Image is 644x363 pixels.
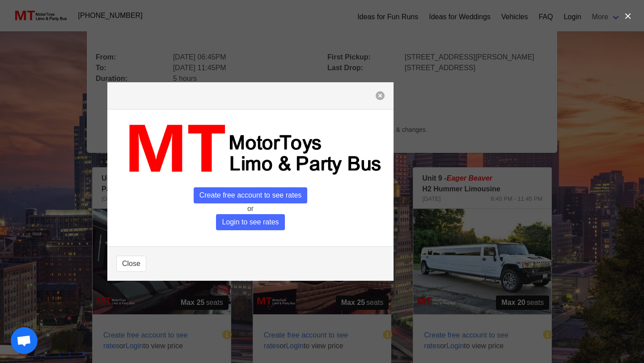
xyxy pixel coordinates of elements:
div: Open chat [11,327,38,354]
span: Login to see rates [216,214,284,230]
img: MT_logo_name.png [116,118,385,180]
button: Close [116,256,146,272]
p: or [116,203,385,214]
span: Close [122,258,140,269]
span: Create free account to see rates [194,187,308,203]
